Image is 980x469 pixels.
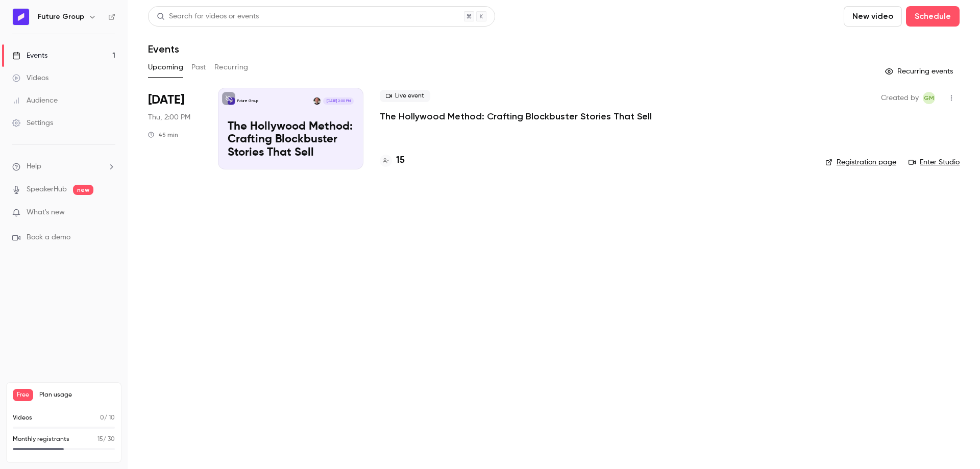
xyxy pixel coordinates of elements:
[148,59,183,76] button: Upcoming
[39,391,115,399] span: Plan usage
[909,157,960,167] a: Enter Studio
[13,389,33,401] span: Free
[844,6,902,27] button: New video
[924,92,934,104] span: GM
[380,90,430,102] span: Live event
[148,131,178,139] div: 45 min
[881,92,919,104] span: Created by
[148,88,202,169] div: Aug 28 Thu, 2:00 PM (Europe/London)
[237,98,258,104] p: Future Group
[906,6,960,27] button: Schedule
[380,154,405,167] a: 15
[13,9,29,25] img: Future Group
[923,92,935,104] span: Gabi Miller
[157,11,259,22] div: Search for videos or events
[880,63,960,80] button: Recurring events
[13,435,69,444] p: Monthly registrants
[396,154,405,167] h4: 15
[27,184,67,195] a: SpeakerHub
[100,413,115,423] p: / 10
[12,51,47,61] div: Events
[73,185,93,195] span: new
[825,157,896,167] a: Registration page
[13,413,32,423] p: Videos
[214,59,249,76] button: Recurring
[12,95,58,106] div: Audience
[323,97,353,105] span: [DATE] 2:00 PM
[313,97,321,105] img: Lyndon Nicholson
[218,88,363,169] a: The Hollywood Method: Crafting Blockbuster Stories That SellFuture GroupLyndon Nicholson[DATE] 2:...
[148,112,190,122] span: Thu, 2:00 PM
[38,12,84,22] h6: Future Group
[100,415,104,421] span: 0
[380,110,652,122] a: The Hollywood Method: Crafting Blockbuster Stories That Sell
[97,435,115,444] p: / 30
[148,92,184,108] span: [DATE]
[27,232,70,243] span: Book a demo
[228,120,354,160] p: The Hollywood Method: Crafting Blockbuster Stories That Sell
[27,207,65,218] span: What's new
[97,436,103,442] span: 15
[27,161,41,172] span: Help
[12,118,53,128] div: Settings
[148,43,179,55] h1: Events
[12,161,115,172] li: help-dropdown-opener
[12,73,48,83] div: Videos
[191,59,206,76] button: Past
